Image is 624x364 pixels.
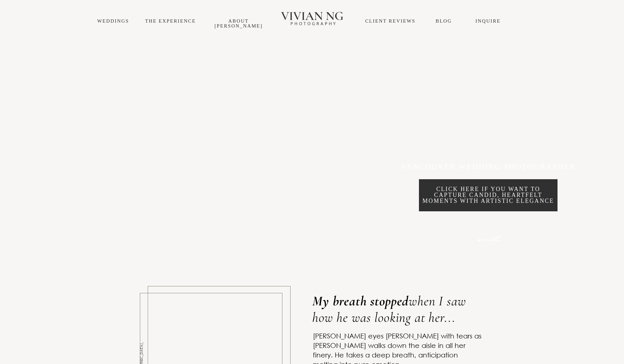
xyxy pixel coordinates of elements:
[401,162,576,171] span: VANCOUVER WEDDING PHOTOGRAPHER
[365,18,416,24] a: CLIENT REVIEWS
[215,18,263,29] a: About [PERSON_NAME]
[419,186,558,204] p: click here if you want to capture candid, heartfelt moments with artistic elegance
[312,293,408,309] strong: My breath stopped
[477,231,499,247] span: scroll
[475,18,501,24] a: INQUIRE
[436,18,452,24] a: Blog
[97,18,129,24] a: WEDDINGS
[312,293,466,326] em: when I saw how he was looking at her...
[145,18,196,24] a: THE EXPERIENCE
[419,179,558,212] a: click here if you want to capture candid, heartfelt moments with artistic elegance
